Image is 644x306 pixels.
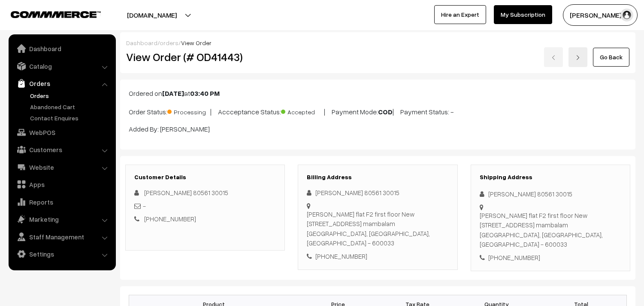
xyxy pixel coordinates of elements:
[28,91,113,100] a: Orders
[593,48,629,67] a: Go Back
[11,229,113,245] a: Staff Management
[620,9,633,21] img: user
[307,174,448,181] h3: Billing Address
[129,105,627,117] p: Order Status: | Accceptance Status: | Payment Mode: | Payment Status: -
[134,174,276,181] h3: Customer Details
[11,41,113,56] a: Dashboard
[134,201,276,211] div: -
[307,251,448,261] div: [PHONE_NUMBER]
[126,38,629,47] div: / /
[181,39,212,46] span: View Order
[190,89,220,98] b: 03:40 PM
[11,125,113,140] a: WebPOS
[480,253,621,263] div: [PHONE_NUMBER]
[11,211,113,227] a: Marketing
[11,246,113,262] a: Settings
[480,174,621,181] h3: Shipping Address
[11,58,113,74] a: Catalog
[378,107,393,116] b: COD
[28,113,113,122] a: Contact Enquires
[11,142,113,157] a: Customers
[129,88,627,98] p: Ordered on at
[480,189,621,199] div: [PERSON_NAME] 80561 30015
[281,105,324,116] span: Accepted
[144,189,228,196] span: [PERSON_NAME] 80561 30015
[11,9,86,19] a: COMMMERCE
[307,209,448,248] div: [PERSON_NAME] flat F2 first floor New [STREET_ADDRESS] mambalam [GEOGRAPHIC_DATA], [GEOGRAPHIC_DA...
[160,39,178,46] a: orders
[11,194,113,210] a: Reports
[11,177,113,192] a: Apps
[97,4,207,26] button: [DOMAIN_NAME]
[162,89,184,98] b: [DATE]
[129,124,627,134] p: Added By: [PERSON_NAME]
[28,102,113,111] a: Abandoned Cart
[307,188,448,198] div: [PERSON_NAME] 80561 30015
[494,5,552,24] a: My Subscription
[167,105,210,116] span: Processing
[575,55,581,60] img: right-arrow.png
[480,211,621,249] div: [PERSON_NAME] flat F2 first floor New [STREET_ADDRESS] mambalam [GEOGRAPHIC_DATA], [GEOGRAPHIC_DA...
[434,5,486,24] a: Hire an Expert
[126,50,285,64] h2: View Order (# OD41443)
[11,159,113,175] a: Website
[11,76,113,91] a: Orders
[11,11,101,18] img: COMMMERCE
[563,4,638,26] button: [PERSON_NAME] s…
[126,39,157,46] a: Dashboard
[144,215,196,223] a: [PHONE_NUMBER]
